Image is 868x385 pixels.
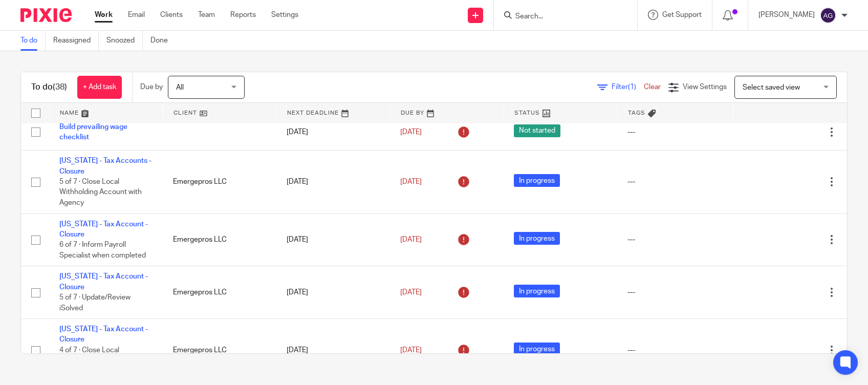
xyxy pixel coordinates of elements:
[230,10,256,20] a: Reports
[53,83,67,91] span: (38)
[514,124,560,137] span: Not started
[59,178,142,206] span: 5 of 7 · Close Local Withholding Account with Agency
[150,31,176,51] a: Done
[59,294,131,312] span: 5 of 7 · Update/Review iSolved
[276,151,390,213] td: [DATE]
[31,82,67,93] h1: To do
[59,241,146,259] span: 6 of 7 · Inform Payroll Specialist when completed
[400,129,422,136] span: [DATE]
[20,31,46,51] a: To do
[514,174,560,187] span: In progress
[163,213,276,266] td: Emergepros LLC
[514,343,560,355] span: In progress
[59,157,151,175] a: [US_STATE] - Tax Accounts - Closure
[20,8,72,22] img: Pixie
[400,289,422,296] span: [DATE]
[77,76,122,99] a: + Add task
[743,84,800,91] span: Select saved view
[628,110,645,116] span: Tags
[160,10,183,20] a: Clients
[140,82,163,92] p: Due by
[176,84,184,91] span: All
[53,31,99,51] a: Reassigned
[128,10,145,20] a: Email
[59,273,148,290] a: [US_STATE] - Tax Account - Closure
[163,151,276,213] td: Emergepros LLC
[514,12,606,22] input: Search
[628,83,636,91] span: (1)
[59,221,148,238] a: [US_STATE] - Tax Account - Closure
[820,7,836,24] img: svg%3E
[627,177,723,187] div: ---
[198,10,215,20] a: Team
[59,326,148,343] a: [US_STATE] - Tax Account - Closure
[612,83,644,91] span: Filter
[400,236,422,243] span: [DATE]
[59,347,142,375] span: 4 of 7 · Close Local Withholding Account with Agency
[514,285,560,297] span: In progress
[627,287,723,297] div: ---
[163,319,276,382] td: Emergepros LLC
[644,83,661,91] a: Clear
[276,319,390,382] td: [DATE]
[662,11,702,18] span: Get Support
[271,10,298,20] a: Settings
[276,114,390,150] td: [DATE]
[163,266,276,319] td: Emergepros LLC
[106,31,143,51] a: Snoozed
[276,213,390,266] td: [DATE]
[627,234,723,245] div: ---
[400,178,422,185] span: [DATE]
[514,232,560,245] span: In progress
[627,127,723,137] div: ---
[683,83,727,91] span: View Settings
[627,345,723,355] div: ---
[95,10,113,20] a: Work
[400,347,422,354] span: [DATE]
[758,10,815,20] p: [PERSON_NAME]
[276,266,390,319] td: [DATE]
